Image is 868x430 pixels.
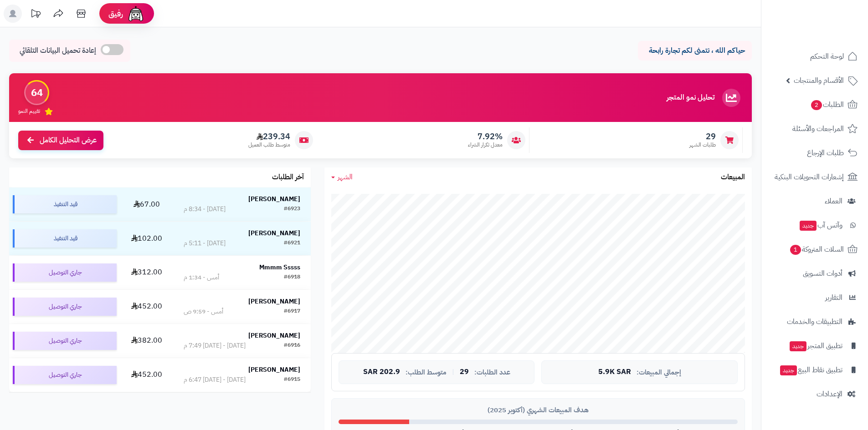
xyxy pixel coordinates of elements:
[767,94,863,116] a: الطلبات2
[825,195,842,207] span: العملاء
[810,50,844,63] span: لوحة التحكم
[803,267,842,280] span: أدوات التسويق
[184,375,246,384] div: [DATE] - [DATE] 6:47 م
[18,131,103,150] a: عرض التحليل الكامل
[13,229,117,248] div: قيد التنفيذ
[248,194,300,204] strong: [PERSON_NAME]
[259,263,300,272] strong: Mmmm Sssss
[767,166,863,188] a: إشعارات التحويلات البنكية
[248,132,290,142] span: 239.34
[13,195,117,213] div: قيد التنفيذ
[767,383,863,405] a: الإعدادات
[767,287,863,309] a: التقارير
[598,368,631,376] span: 5.9K SAR
[13,366,117,384] div: جاري التوصيل
[767,118,863,140] a: المراجعات والأسئلة
[284,307,300,316] div: #6917
[284,273,300,282] div: #6918
[184,273,219,282] div: أمس - 1:34 م
[127,5,145,23] img: ai-face.png
[794,74,844,87] span: الأقسام والمنتجات
[284,341,300,350] div: #6916
[248,228,300,238] strong: [PERSON_NAME]
[284,205,300,214] div: #6923
[790,341,806,351] span: جديد
[792,122,844,135] span: المراجعات والأسئلة
[767,214,863,236] a: وآتس آبجديد
[807,147,844,159] span: طلبات الإرجاع
[338,172,353,182] span: الشهر
[468,141,503,149] span: معدل تكرار الشراء
[108,8,123,19] span: رفيق
[248,297,300,306] strong: [PERSON_NAME]
[779,364,842,376] span: تطبيق نقاط البيع
[184,205,226,214] div: [DATE] - 8:34 م
[120,187,173,221] td: 67.00
[120,324,173,358] td: 382.00
[780,365,797,375] span: جديد
[406,369,447,376] span: متوسط الطلب:
[184,341,246,350] div: [DATE] - [DATE] 7:49 م
[331,172,353,182] a: الشهر
[789,339,842,352] span: تطبيق المتجر
[767,142,863,164] a: طلبات الإرجاع
[272,173,304,182] h3: آخر الطلبات
[767,335,863,357] a: تطبيق المتجرجديد
[248,141,290,149] span: متوسط طلب العميل
[767,46,863,67] a: لوحة التحكم
[339,405,738,415] div: هدف المبيعات الشهري (أكتوبر 2025)
[120,290,173,324] td: 452.00
[20,46,96,56] span: إعادة تحميل البيانات التلقائي
[689,132,716,142] span: 29
[120,358,173,392] td: 452.00
[817,388,842,400] span: الإعدادات
[811,100,822,110] span: 2
[184,307,223,316] div: أمس - 9:59 ص
[775,171,844,183] span: إشعارات التحويلات البنكية
[767,238,863,260] a: السلات المتروكة1
[248,365,300,374] strong: [PERSON_NAME]
[13,263,117,282] div: جاري التوصيل
[767,263,863,284] a: أدوات التسويق
[40,135,97,146] span: عرض التحليل الكامل
[184,239,226,248] div: [DATE] - 5:11 م
[721,173,745,182] h3: المبيعات
[248,331,300,340] strong: [PERSON_NAME]
[24,5,47,25] a: تحديثات المنصة
[474,369,510,376] span: عدد الطلبات:
[800,221,817,231] span: جديد
[667,94,714,102] h3: تحليل نمو المتجر
[767,359,863,381] a: تطبيق نقاط البيعجديد
[689,141,716,149] span: طلبات الشهر
[799,219,842,232] span: وآتس آب
[13,298,117,316] div: جاري التوصيل
[284,239,300,248] div: #6921
[645,46,745,56] p: حياكم الله ، نتمنى لكم تجارة رابحة
[787,315,842,328] span: التطبيقات والخدمات
[789,243,844,256] span: السلات المتروكة
[452,369,454,375] span: |
[120,222,173,255] td: 102.00
[767,190,863,212] a: العملاء
[18,107,40,115] span: تقييم النمو
[637,369,681,376] span: إجمالي المبيعات:
[460,368,469,376] span: 29
[120,256,173,289] td: 312.00
[790,245,801,255] span: 1
[468,132,503,142] span: 7.92%
[806,7,859,26] img: logo-2.png
[767,311,863,333] a: التطبيقات والخدمات
[810,98,844,111] span: الطلبات
[284,375,300,384] div: #6915
[825,291,842,304] span: التقارير
[363,368,400,376] span: 202.9 SAR
[13,332,117,350] div: جاري التوصيل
